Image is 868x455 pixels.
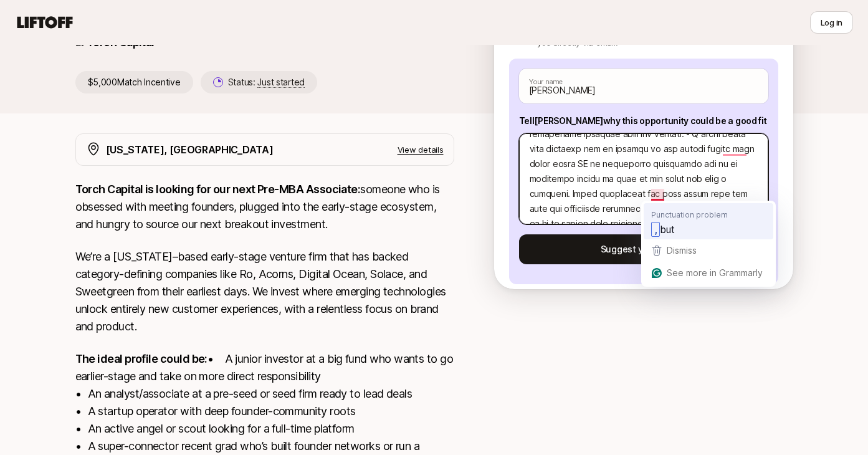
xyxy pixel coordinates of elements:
p: Status: [228,75,305,90]
p: Tell [PERSON_NAME] why this opportunity could be a good fit [519,113,768,128]
button: Log in [810,11,853,34]
strong: The ideal profile could be: [75,352,207,365]
p: We’re a [US_STATE]–based early-stage venture firm that has backed category-defining companies lik... [75,248,454,335]
strong: Torch Capital is looking for our next Pre-MBA Associate: [75,183,361,196]
p: $5,000 Match Incentive [75,71,193,93]
textarea: To enrich screen reader interactions, please activate Accessibility in Grammarly extension settings [519,133,768,224]
p: View details [398,143,444,156]
p: [US_STATE], [GEOGRAPHIC_DATA] [106,141,274,158]
button: Suggest yourself [519,234,768,264]
span: Just started [257,77,305,88]
p: someone who is obsessed with meeting founders, plugged into the early-stage ecosystem, and hungry... [75,181,454,233]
